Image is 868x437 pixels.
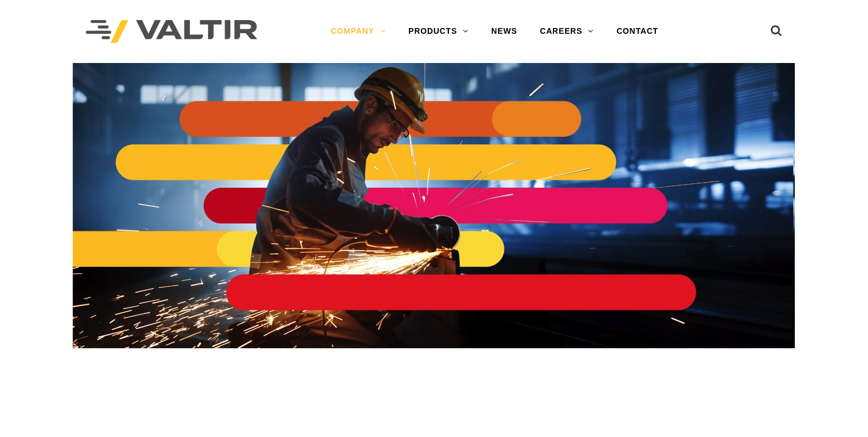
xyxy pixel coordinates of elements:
img: Valtir [86,20,257,44]
a: NEWS [480,20,528,43]
a: CAREERS [528,20,605,43]
a: PRODUCTS [397,20,480,43]
a: COMPANY [319,20,397,43]
a: CONTACT [605,20,670,43]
